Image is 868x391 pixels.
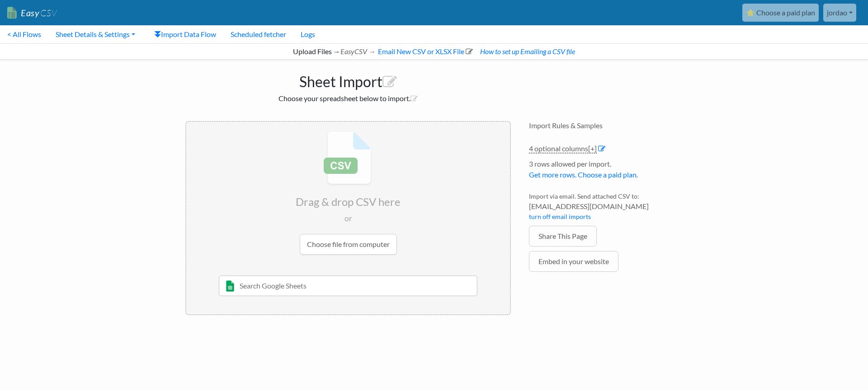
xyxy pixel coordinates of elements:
a: Embed in your website [529,251,618,272]
a: How to set up Emailing a CSV file [479,47,575,56]
h2: Choose your spreadsheet below to import. [185,94,511,102]
li: 3 rows allowed per import. [529,158,683,185]
span: [EMAIL_ADDRESS][DOMAIN_NAME] [529,201,683,212]
a: 4 optional columns[+] [529,144,597,154]
input: Search Google Sheets [219,275,478,296]
a: Logs [293,25,322,43]
li: Import via email. Send attached CSV to: [529,191,683,226]
h4: Import Rules & Samples [529,121,683,130]
a: Share This Page [529,226,597,247]
a: Scheduled fetcher [223,25,293,43]
a: EasyCSV [7,4,57,22]
span: CSV [39,7,57,19]
h1: Sheet Import [185,69,511,90]
a: ⭐ Choose a paid plan [742,4,819,22]
a: Import Data Flow [147,25,223,43]
a: jordao [823,4,856,22]
i: EasyCSV → [340,47,376,56]
a: turn off email imports [529,213,591,220]
a: Get more rows. Choose a paid plan. [529,170,638,179]
a: Sheet Details & Settings [48,25,142,43]
span: [+] [588,144,597,153]
a: Email New CSV or XLSX File [377,47,473,56]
